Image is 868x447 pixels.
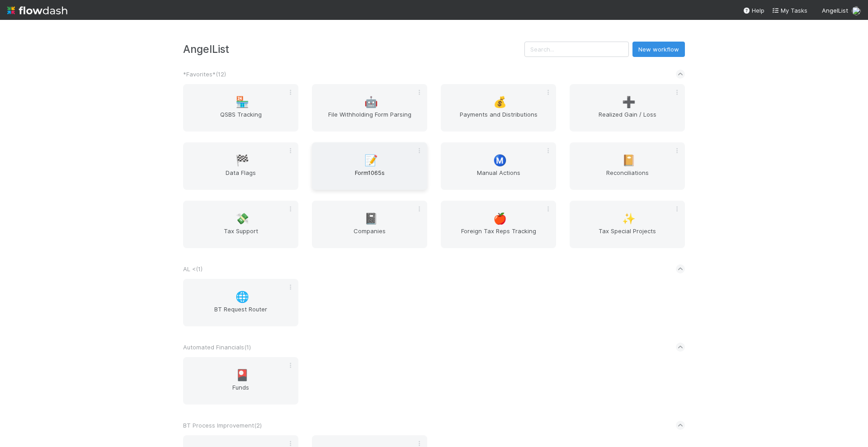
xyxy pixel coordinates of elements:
[743,6,764,15] div: Help
[444,110,552,128] span: Payments and Distributions
[573,110,681,128] span: Realized Gain / Loss
[236,369,249,381] span: 🎴
[364,155,378,166] span: 📝
[183,71,226,78] span: *Favorites* ( 12 )
[622,155,636,166] span: 📔
[183,142,298,190] a: 🏁Data Flags
[187,226,295,245] span: Tax Support
[183,201,298,248] a: 💸Tax Support
[441,142,556,190] a: Ⓜ️Manual Actions
[312,201,427,248] a: 📓Companies
[441,201,556,248] a: 🍎Foreign Tax Reps Tracking
[236,213,249,225] span: 💸
[183,422,262,429] span: BT Process Improvement ( 2 )
[183,343,251,351] span: Automated Financials ( 1 )
[493,155,507,166] span: Ⓜ️
[622,96,636,108] span: ➕
[570,84,685,132] a: ➕Realized Gain / Loss
[187,305,295,323] span: BT Request Router
[187,383,295,401] span: Funds
[236,96,249,108] span: 🏪
[772,7,807,14] span: My Tasks
[7,3,67,18] img: logo-inverted-e16ddd16eac7371096b0.svg
[236,291,249,303] span: 🌐
[183,357,298,405] a: 🎴Funds
[822,7,848,14] span: AngelList
[183,279,298,326] a: 🌐BT Request Router
[316,110,424,128] span: File Withholding Form Parsing
[573,168,681,186] span: Reconciliations
[573,226,681,245] span: Tax Special Projects
[493,213,507,225] span: 🍎
[493,96,507,108] span: 💰
[312,84,427,132] a: 🤖File Withholding Form Parsing
[312,142,427,190] a: 📝Form1065s
[316,168,424,186] span: Form1065s
[364,96,378,108] span: 🤖
[622,213,636,225] span: ✨
[570,142,685,190] a: 📔Reconciliations
[236,155,249,166] span: 🏁
[316,226,424,245] span: Companies
[772,6,807,15] a: My Tasks
[364,213,378,225] span: 📓
[524,42,629,57] input: Search...
[187,110,295,128] span: QSBS Tracking
[187,168,295,186] span: Data Flags
[183,43,524,55] h3: AngelList
[444,168,552,186] span: Manual Actions
[852,6,861,15] img: avatar_711f55b7-5a46-40da-996f-bc93b6b86381.png
[444,226,552,245] span: Foreign Tax Reps Tracking
[570,201,685,248] a: ✨Tax Special Projects
[441,84,556,132] a: 💰Payments and Distributions
[632,42,685,57] button: New workflow
[183,84,298,132] a: 🏪QSBS Tracking
[183,265,203,273] span: AL < ( 1 )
